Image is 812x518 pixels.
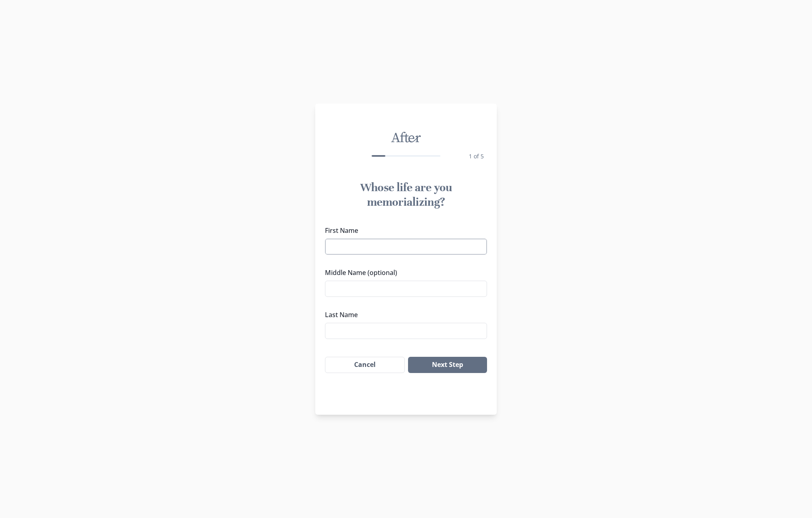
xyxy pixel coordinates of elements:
h1: Whose life are you memorializing? [325,180,487,209]
span: 1 of 5 [469,152,484,160]
label: Middle Name (optional) [325,268,482,277]
button: Cancel [325,357,405,373]
label: First Name [325,226,482,235]
button: Next Step [408,357,487,373]
label: Last Name [325,310,482,320]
